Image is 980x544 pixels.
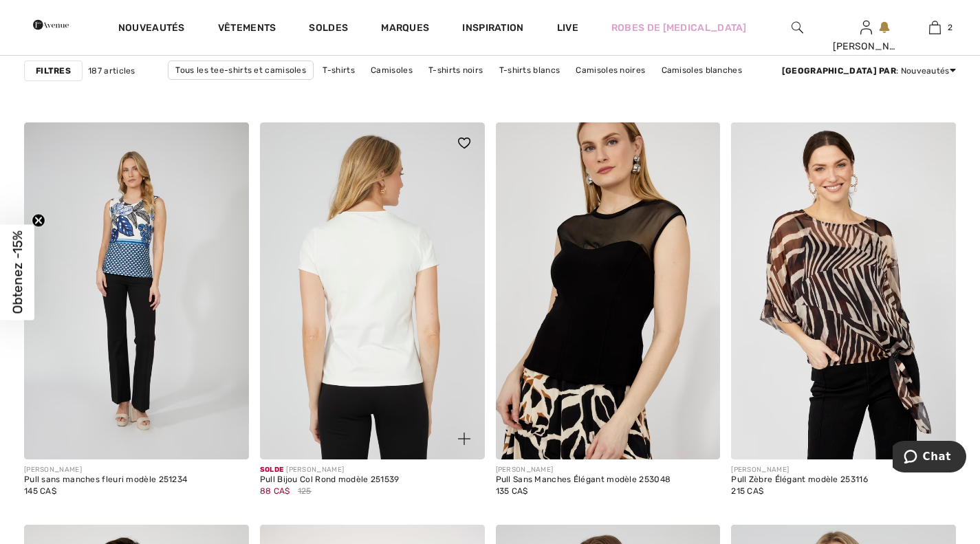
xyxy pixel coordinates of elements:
[731,486,763,496] span: 215 CA$
[557,21,578,35] a: Live
[459,80,631,98] a: T-shirts et camisoles [PERSON_NAME]
[569,61,652,79] a: Camisoles noires
[860,21,872,34] a: Se connecter
[948,21,952,34] span: 2
[792,19,803,36] img: recherche
[782,65,956,77] div: : Nouveautés
[782,66,896,76] strong: [GEOGRAPHIC_DATA] par
[611,21,747,35] a: Robes de [MEDICAL_DATA]
[860,19,872,36] img: Mes infos
[364,61,420,79] a: Camisoles
[260,475,400,485] div: Pull Bijou Col Rond modèle 251539
[287,80,458,98] a: T-shirts et camisoles [PERSON_NAME]
[462,22,523,36] span: Inspiration
[260,465,400,475] div: [PERSON_NAME]
[496,486,528,496] span: 135 CA$
[10,230,25,314] span: Obtenez -15%
[496,122,721,459] img: Pull Sans Manches Élégant modèle 253048. Noir
[24,475,187,485] div: Pull sans manches fleuri modèle 251234
[309,22,348,36] a: Soldes
[260,486,290,496] span: 88 CA$
[655,61,749,79] a: Camisoles blanches
[496,475,671,485] div: Pull Sans Manches Élégant modèle 253048
[218,22,276,36] a: Vêtements
[422,61,490,79] a: T-shirts noirs
[492,61,567,79] a: T-shirts blancs
[929,19,941,36] img: Mon panier
[88,65,135,77] span: 187 articles
[458,433,470,445] img: plus_v2.svg
[24,486,56,496] span: 145 CA$
[731,475,868,485] div: Pull Zèbre Élégant modèle 253116
[833,39,900,54] div: [PERSON_NAME]
[36,65,71,77] strong: Filtres
[32,213,45,227] button: Close teaser
[901,19,968,36] a: 2
[316,61,361,79] a: T-shirts
[381,22,429,36] a: Marques
[731,122,956,459] img: Pull Zèbre Élégant modèle 253116. Beige/brown
[24,465,187,475] div: [PERSON_NAME]
[33,11,69,39] img: 1ère Avenue
[260,122,485,459] a: Pull Bijou Col Rond modèle 251539. Blanc Cassé
[731,465,868,475] div: [PERSON_NAME]
[168,61,314,80] a: Tous les tee-shirts et camisoles
[496,465,671,475] div: [PERSON_NAME]
[893,441,966,475] iframe: Ouvre un widget dans lequel vous pouvez chatter avec l’un de nos agents
[24,122,249,459] img: Pull sans manches fleuri modèle 251234. Bleu/Blanc Cassé
[458,138,470,149] img: heart_black_full.svg
[298,485,312,497] span: 125
[260,466,284,474] span: Solde
[118,22,185,36] a: Nouveautés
